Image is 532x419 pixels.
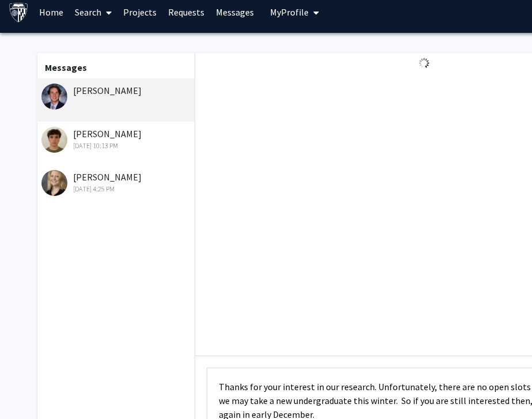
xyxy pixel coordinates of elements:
[41,184,192,194] div: [DATE] 4:25 PM
[45,62,87,73] b: Messages
[41,141,192,151] div: [DATE] 10:13 PM
[41,84,67,110] img: Grant Meert
[9,2,29,22] img: Johns Hopkins University Logo
[41,127,67,153] img: Jacopo Villani
[270,6,309,18] span: My Profile
[41,127,192,151] div: [PERSON_NAME]
[9,367,49,410] iframe: Chat
[41,170,67,196] img: Megan Craven
[41,84,192,97] div: [PERSON_NAME]
[414,53,434,73] img: Loading
[41,170,192,194] div: [PERSON_NAME]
